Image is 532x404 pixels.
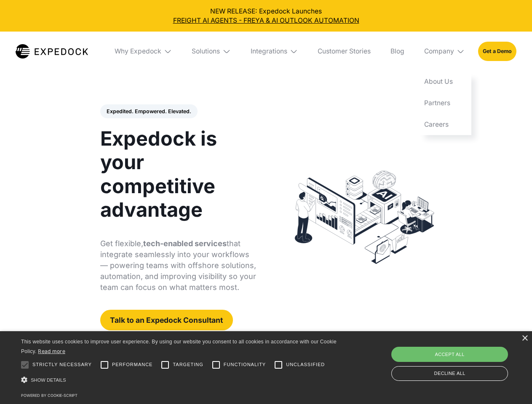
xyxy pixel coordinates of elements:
a: FREIGHT AI AGENTS - FREYA & AI OUTLOOK AUTOMATION [7,16,526,25]
span: Functionality [224,361,266,368]
span: Strictly necessary [32,361,92,368]
span: Show details [31,377,66,383]
a: Customer Stories [311,32,377,71]
p: Get flexible, that integrate seamlessly into your workflows — powering teams with offshore soluti... [100,238,257,293]
span: Targeting [173,361,203,368]
div: Solutions [192,47,220,56]
nav: Company [417,71,471,135]
a: Get a Demo [478,42,516,61]
a: Blog [384,32,411,71]
iframe: Chat Widget [392,313,532,404]
div: NEW RELEASE: Expedock Launches [7,7,526,25]
a: Careers [417,114,471,135]
div: Company [424,47,454,56]
div: Why Expedock [108,32,179,71]
div: Solutions [185,32,238,71]
span: Unclassified [286,361,325,368]
a: Read more [38,348,65,354]
a: Partners [417,93,471,114]
div: Show details [21,375,340,386]
a: About Us [417,71,471,93]
a: Talk to an Expedock Consultant [100,310,233,330]
h1: Expedock is your competitive advantage [100,127,257,221]
a: Powered by cookie-script [21,393,78,398]
span: This website uses cookies to improve user experience. By using our website you consent to all coo... [21,339,337,354]
div: Integrations [244,32,305,71]
div: Integrations [251,47,287,56]
div: Why Expedock [115,47,161,56]
strong: tech-enabled services [143,239,227,248]
div: Company [417,32,471,71]
span: Performance [112,361,153,368]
